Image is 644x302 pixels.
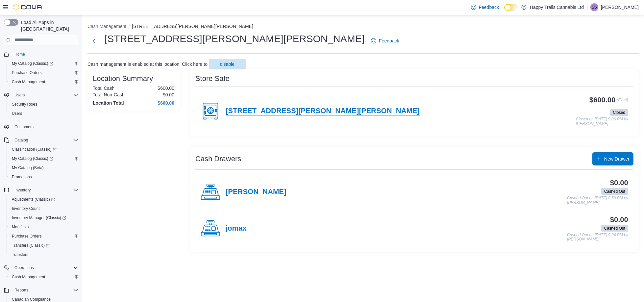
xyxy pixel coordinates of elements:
p: Happy Trails Cannabis Ltd [530,3,584,11]
span: SS [592,3,597,11]
h4: $600.00 [158,100,174,106]
button: Inventory Count [7,204,81,213]
h1: [STREET_ADDRESS][PERSON_NAME][PERSON_NAME] [105,32,364,45]
span: Classification (Classic) [9,145,78,153]
span: Operations [12,264,78,272]
a: Cash Management [9,78,48,86]
span: Cash Management [12,79,45,85]
p: | [586,3,588,11]
input: Dark Mode [504,4,518,11]
span: Load All Apps in [GEOGRAPHIC_DATA] [18,19,78,32]
span: Reports [14,288,28,293]
h3: $600.00 [589,96,615,104]
a: Adjustments (Classic) [9,195,58,203]
a: Feedback [468,1,502,14]
span: New Drawer [604,156,630,162]
span: Purchase Orders [9,69,78,77]
span: Customers [12,123,78,131]
p: Cash management is enabled at this location. Click here to [87,62,208,67]
button: Operations [12,264,37,272]
a: Adjustments (Classic) [7,195,81,204]
button: disable [209,59,246,69]
span: My Catalog (Classic) [9,155,78,163]
button: Cash Management [7,272,81,282]
a: Transfers [9,251,31,259]
span: Inventory Manager (Classic) [12,215,66,220]
button: Purchase Orders [7,232,81,241]
button: Cash Management [7,77,81,87]
button: Catalog [1,136,81,145]
a: My Catalog (Beta) [9,164,46,172]
span: My Catalog (Beta) [9,164,78,172]
span: Cash Management [9,78,78,86]
a: My Catalog (Classic) [7,154,81,163]
a: Inventory Manager (Classic) [9,214,69,222]
span: Feedback [479,4,499,11]
a: Purchase Orders [9,232,44,240]
span: Canadian Compliance [12,297,51,302]
span: My Catalog (Classic) [12,61,53,66]
span: Home [12,50,78,58]
h4: [STREET_ADDRESS][PERSON_NAME][PERSON_NAME] [226,107,420,115]
p: Cashed Out on [DATE] 8:59 PM by [PERSON_NAME] [567,196,628,205]
p: [PERSON_NAME] [601,3,639,11]
button: Users [1,90,81,100]
span: Operations [14,265,34,270]
span: Transfers (Classic) [9,241,78,249]
span: My Catalog (Classic) [9,60,78,67]
span: Closed [613,110,625,115]
button: Promotions [7,172,81,182]
a: Inventory Count [9,205,42,213]
span: Inventory Count [9,205,78,213]
span: Inventory [12,186,78,194]
a: Home [12,50,28,58]
img: Cova [13,4,43,11]
span: Inventory [14,188,31,193]
button: Customers [1,122,81,132]
span: Inventory Count [12,206,40,211]
h4: Location Total [93,100,124,106]
p: $600.00 [158,86,174,91]
h3: Cash Drawers [195,155,241,163]
button: Transfers [7,250,81,259]
a: Transfers (Classic) [7,241,81,250]
a: Security Roles [9,100,40,108]
span: Purchase Orders [12,234,42,239]
a: My Catalog (Classic) [7,59,81,68]
h3: $0.00 [610,216,628,224]
span: disable [220,61,235,67]
span: Manifests [9,223,78,231]
span: Closed [610,109,628,116]
span: Cash Management [9,273,78,281]
span: Purchase Orders [9,232,78,240]
span: Promotions [12,174,32,180]
h3: Store Safe [195,75,230,83]
h4: [PERSON_NAME] [226,188,286,196]
span: Manifests [12,224,29,230]
h6: Total Cash [93,86,114,91]
h6: Total Non-Cash [93,92,125,97]
span: Customers [14,124,34,130]
span: Users [12,91,78,99]
a: Classification (Classic) [9,145,59,153]
span: Catalog [14,138,28,143]
a: Manifests [9,223,31,231]
span: Transfers [9,251,78,259]
button: Cash Management [87,24,126,29]
span: Cashed Out [601,225,628,232]
button: Catalog [12,136,31,144]
span: Adjustments (Classic) [9,195,78,203]
button: New Drawer [592,152,633,165]
button: My Catalog (Beta) [7,163,81,172]
a: Users [9,110,25,117]
span: Transfers (Classic) [12,243,50,248]
a: Customers [12,123,36,131]
span: Cashed Out [604,225,625,231]
span: Transfers [12,252,28,257]
p: (Float) [617,96,628,108]
h3: $0.00 [610,179,628,187]
span: Users [14,92,25,98]
a: Purchase Orders [9,69,44,77]
span: My Catalog (Beta) [12,165,44,170]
